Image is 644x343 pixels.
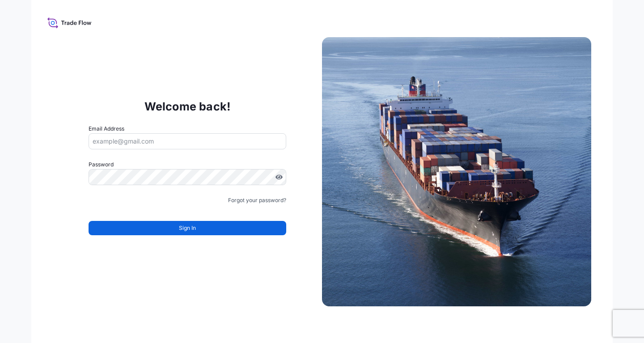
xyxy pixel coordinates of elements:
[275,174,283,181] button: Show password
[89,160,286,169] label: Password
[89,124,124,133] label: Email Address
[89,221,286,235] button: Sign In
[228,196,286,205] a: Forgot your password?
[144,99,231,114] p: Welcome back!
[322,37,591,306] img: Ship illustration
[179,224,196,233] span: Sign In
[89,133,286,149] input: example@gmail.com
